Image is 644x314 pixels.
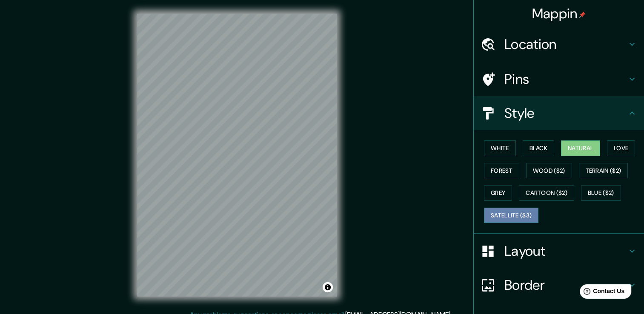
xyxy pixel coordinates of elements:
[504,105,627,122] h4: Style
[581,185,621,201] button: Blue ($2)
[137,14,337,297] canvas: Map
[568,281,635,305] iframe: Help widget launcher
[474,268,644,302] div: Border
[526,163,572,179] button: Wood ($2)
[607,140,635,156] button: Love
[519,185,574,201] button: Cartoon ($2)
[474,27,644,61] div: Location
[484,163,519,179] button: Forest
[532,5,586,22] h4: Mappin
[474,234,644,268] div: Layout
[504,243,627,260] h4: Layout
[474,62,644,96] div: Pins
[579,11,586,18] img: pin-icon.png
[474,96,644,130] div: Style
[523,140,555,156] button: Black
[561,140,600,156] button: Natural
[579,163,628,179] button: Terrain ($2)
[484,140,516,156] button: White
[323,282,333,292] button: Toggle attribution
[484,185,512,201] button: Grey
[504,71,627,88] h4: Pins
[484,208,538,223] button: Satellite ($3)
[504,277,627,294] h4: Border
[504,36,627,53] h4: Location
